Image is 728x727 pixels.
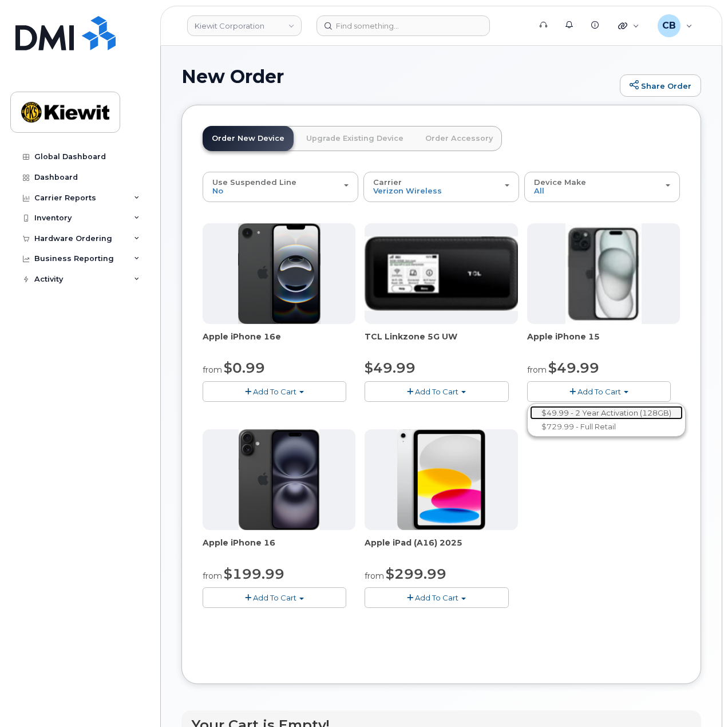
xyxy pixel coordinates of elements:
[212,186,223,195] span: No
[203,172,358,201] button: Use Suspended Line No
[363,172,519,201] button: Carrier Verizon Wireless
[239,429,319,530] img: iphone_16_plus.png
[534,177,586,187] span: Device Make
[203,537,355,560] div: Apple iPhone 16
[365,537,517,560] div: Apple iPad (A16) 2025
[203,571,222,581] small: from
[527,381,671,401] button: Add To Cart
[203,365,222,375] small: from
[224,566,284,582] span: $199.99
[373,177,402,187] span: Carrier
[397,429,486,530] img: ipad_11.png
[530,420,683,434] a: $729.99 - Full Retail
[620,74,701,97] a: Share Order
[415,387,458,396] span: Add To Cart
[365,331,517,354] div: TCL Linkzone 5G UW
[565,223,642,324] img: iphone15.jpg
[415,593,458,602] span: Add To Cart
[238,223,321,324] img: iphone16e.png
[524,172,680,201] button: Device Make All
[577,387,621,396] span: Add To Cart
[365,236,517,311] img: linkzone5g.png
[181,66,614,86] h1: New Order
[297,126,413,151] a: Upgrade Existing Device
[365,381,508,401] button: Add To Cart
[373,186,442,195] span: Verizon Wireless
[253,593,296,602] span: Add To Cart
[534,186,544,195] span: All
[365,571,384,581] small: from
[253,387,296,396] span: Add To Cart
[203,126,294,151] a: Order New Device
[203,331,355,354] div: Apple iPhone 16e
[527,365,547,375] small: from
[365,587,508,607] button: Add To Cart
[203,381,346,401] button: Add To Cart
[530,406,683,420] a: $49.99 - 2 Year Activation (128GB)
[203,587,346,607] button: Add To Cart
[365,359,416,376] span: $49.99
[548,359,599,376] span: $49.99
[386,566,446,582] span: $299.99
[212,177,296,187] span: Use Suspended Line
[527,331,680,354] div: Apple iPhone 15
[678,677,719,718] iframe: Messenger Launcher
[416,126,502,151] a: Order Accessory
[224,359,265,376] span: $0.99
